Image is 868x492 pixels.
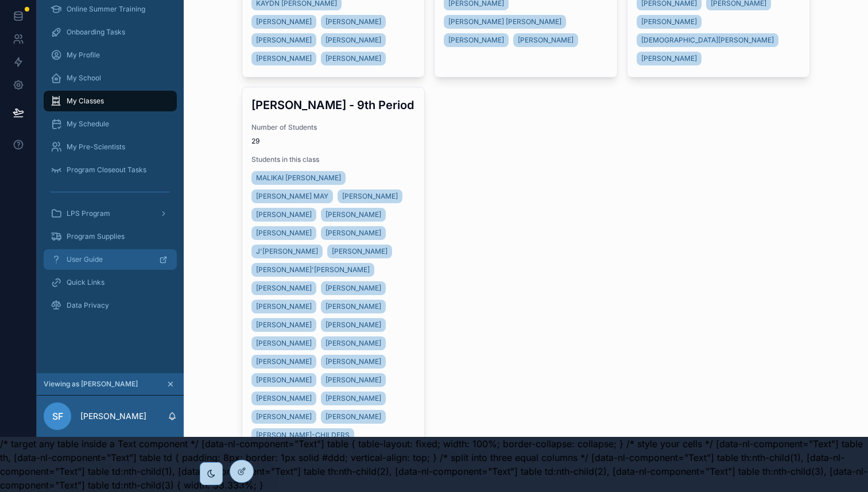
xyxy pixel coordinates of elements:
span: [PERSON_NAME] [332,247,387,256]
span: [PERSON_NAME] [325,228,381,238]
span: [PERSON_NAME] [325,375,381,385]
span: [DEMOGRAPHIC_DATA][PERSON_NAME] [641,36,774,45]
a: My Classes [44,91,177,111]
a: [PERSON_NAME] [321,226,386,240]
a: User Guide [44,249,177,270]
a: [PERSON_NAME] [338,189,402,203]
a: My Profile [44,45,177,65]
span: [PERSON_NAME] [325,17,381,26]
span: [PERSON_NAME] [325,412,381,421]
a: [PERSON_NAME] [251,318,316,332]
span: [PERSON_NAME] [PERSON_NAME] [448,17,561,26]
a: [PERSON_NAME] [251,392,316,405]
a: [PERSON_NAME] [251,52,316,65]
a: Data Privacy [44,295,177,316]
span: MALIKAI [PERSON_NAME] [256,173,341,183]
a: Program Supplies [44,226,177,247]
a: [PERSON_NAME] [251,208,316,222]
span: [PERSON_NAME] [641,54,697,63]
a: [PERSON_NAME] [444,33,509,47]
span: [PERSON_NAME] [256,54,312,63]
span: [PERSON_NAME]-CHILDERS [256,431,350,440]
span: [PERSON_NAME] [325,302,381,311]
span: [PERSON_NAME] [256,284,312,293]
a: [PERSON_NAME]'[PERSON_NAME] [251,263,374,277]
span: [PERSON_NAME] [256,210,312,219]
span: [PERSON_NAME] [342,192,398,201]
a: [PERSON_NAME] MAY [251,189,333,203]
span: Program Supplies [67,232,125,241]
span: Students in this class [251,155,416,164]
a: [PERSON_NAME] [321,281,386,295]
span: [PERSON_NAME] [325,394,381,403]
span: [PERSON_NAME] [518,36,573,45]
a: Onboarding Tasks [44,22,177,42]
span: Program Closeout Tasks [67,165,146,175]
a: [PERSON_NAME] [321,373,386,387]
a: [PERSON_NAME] [251,336,316,350]
span: [PERSON_NAME]'[PERSON_NAME] [256,265,370,274]
span: J'[PERSON_NAME] [256,247,318,256]
span: Data Privacy [67,301,109,310]
a: My School [44,68,177,88]
span: [PERSON_NAME] [641,17,697,26]
span: Number of Students [251,123,416,132]
span: [PERSON_NAME] [256,36,312,45]
a: [PERSON_NAME] - 9th PeriodNumber of Students29Students in this classMALIKAI [PERSON_NAME][PERSON_... [242,87,425,472]
a: My Schedule [44,114,177,134]
span: [PERSON_NAME] [256,375,312,385]
a: [PERSON_NAME] [637,52,702,65]
a: Program Closeout Tasks [44,160,177,180]
span: [PERSON_NAME] [256,394,312,403]
a: [PERSON_NAME] [251,15,316,29]
a: MALIKAI [PERSON_NAME] [251,171,346,185]
span: [PERSON_NAME] [256,228,312,238]
a: Quick Links [44,272,177,293]
a: [PERSON_NAME] [321,318,386,332]
a: [PERSON_NAME] [513,33,578,47]
a: J'[PERSON_NAME] [251,245,323,258]
span: [PERSON_NAME] [256,357,312,366]
span: My Profile [67,51,100,60]
a: LPS Program [44,203,177,224]
a: [PERSON_NAME] [251,410,316,424]
span: [PERSON_NAME] [325,320,381,330]
span: [PERSON_NAME] [256,17,312,26]
span: [PERSON_NAME] MAY [256,192,328,201]
a: [PERSON_NAME] [251,281,316,295]
span: [PERSON_NAME] [325,284,381,293]
p: [PERSON_NAME] [80,410,146,422]
span: Onboarding Tasks [67,28,125,37]
span: [PERSON_NAME] [256,412,312,421]
span: Online Summer Training [67,5,145,14]
span: [PERSON_NAME] [325,36,381,45]
a: [PERSON_NAME] [251,300,316,313]
a: [PERSON_NAME] [321,355,386,369]
a: [PERSON_NAME] [PERSON_NAME] [444,15,566,29]
span: [PERSON_NAME] [256,339,312,348]
a: [PERSON_NAME] [251,355,316,369]
a: [PERSON_NAME] [321,208,386,222]
span: Quick Links [67,278,104,287]
span: [PERSON_NAME] [256,302,312,311]
h3: [PERSON_NAME] - 9th Period [251,96,416,114]
a: [PERSON_NAME] [327,245,392,258]
a: [PERSON_NAME] [321,33,386,47]
span: Viewing as [PERSON_NAME] [44,379,138,389]
span: My Pre-Scientists [67,142,125,152]
a: [PERSON_NAME]-CHILDERS [251,428,354,442]
span: 29 [251,137,416,146]
a: [DEMOGRAPHIC_DATA][PERSON_NAME] [637,33,778,47]
a: My Pre-Scientists [44,137,177,157]
a: [PERSON_NAME] [321,392,386,405]
a: [PERSON_NAME] [637,15,702,29]
span: [PERSON_NAME] [325,357,381,366]
span: SF [52,409,63,423]
a: [PERSON_NAME] [321,336,386,350]
a: [PERSON_NAME] [321,52,386,65]
a: [PERSON_NAME] [251,226,316,240]
span: User Guide [67,255,103,264]
a: [PERSON_NAME] [251,33,316,47]
a: [PERSON_NAME] [321,300,386,313]
span: My School [67,73,101,83]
